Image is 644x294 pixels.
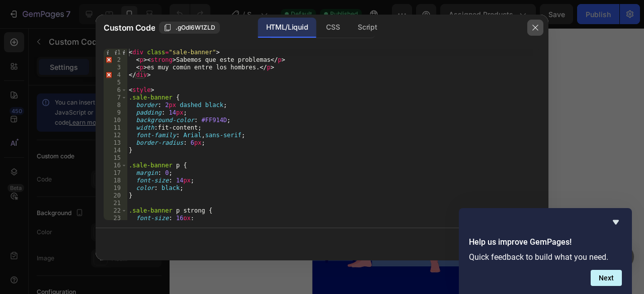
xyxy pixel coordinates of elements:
div: 21 [104,200,127,207]
div: 2 [104,56,127,64]
p: es muy común entre los hombres. [33,63,147,73]
div: 23 [104,215,127,222]
div: 18 [104,177,127,184]
div: 1 [104,49,127,56]
div: 12 [104,132,127,139]
h2: Help us improve GemPages! [469,236,622,248]
button: .gOdI6W1ZLD [159,22,220,34]
div: 14 [104,147,127,154]
div: 6 [104,86,127,94]
div: 9 [104,109,127,117]
strong: Sabemos que este problemas [34,52,147,61]
div: 7 [104,94,127,102]
div: Custom Code [38,48,80,57]
p: Quick feedback to build what you need. [469,252,622,262]
span: Custom Code [104,22,155,34]
div: 17 [104,169,127,177]
div: 5 [104,79,127,86]
button: Next question [591,270,622,286]
div: 16 [104,162,127,169]
div: 19 [104,184,127,192]
div: HTML/Liquid [258,18,316,38]
div: 22 [104,207,127,215]
div: CSS [318,18,348,38]
span: .gOdI6W1ZLD [176,23,215,32]
div: Script [350,18,385,38]
div: 8 [104,102,127,109]
div: 15 [104,154,127,162]
div: 11 [104,124,127,132]
div: 13 [104,139,127,147]
div: 10 [104,117,127,124]
div: 4 [104,71,127,79]
div: Help us improve GemPages! [469,216,622,286]
button: Hide survey [610,216,622,228]
div: 20 [104,192,127,200]
div: 3 [104,64,127,71]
